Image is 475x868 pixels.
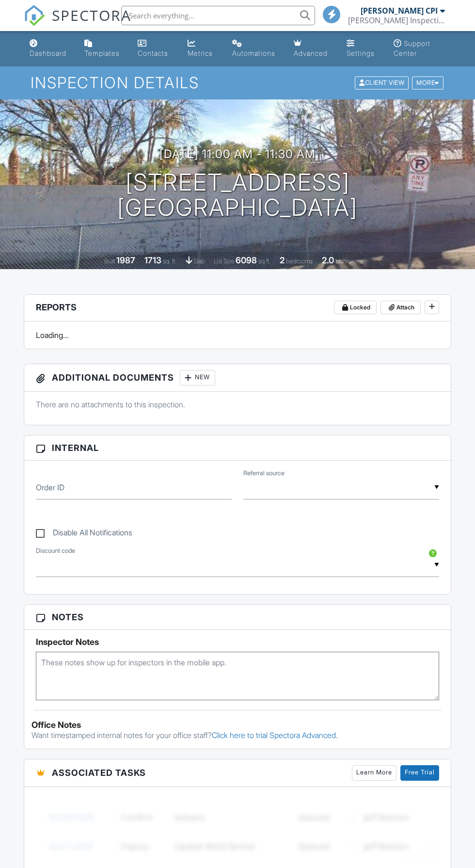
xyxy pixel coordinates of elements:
[138,49,168,57] div: Contacts
[36,482,64,493] label: Order ID
[258,257,270,265] span: sq.ft.
[294,49,328,57] div: Advanced
[394,39,430,57] div: Support Center
[347,49,375,57] div: Settings
[188,49,213,57] div: Metrics
[352,765,396,781] a: Learn More
[116,255,135,265] div: 1987
[243,469,285,478] label: Referral source
[31,74,444,91] h1: Inspection Details
[286,257,313,265] span: bedrooms
[212,730,338,740] a: Click here to trial Spectora Advanced.
[24,364,451,392] h3: Additional Documents
[194,257,205,265] span: slab
[390,35,449,63] a: Support Center
[26,35,73,63] a: Dashboard
[163,257,176,265] span: sq. ft.
[290,35,335,63] a: Advanced
[32,720,443,730] div: Office Notes
[30,49,66,57] div: Dashboard
[232,49,275,57] div: Automations
[280,255,285,265] div: 2
[104,257,115,265] span: Built
[355,77,409,90] div: Client View
[32,730,443,740] p: Want timestamped internal notes for your office staff?
[412,77,443,90] div: More
[236,255,257,265] div: 6098
[24,13,131,33] a: SPECTORA
[354,79,411,86] a: Client View
[343,35,382,63] a: Settings
[24,5,45,26] img: The Best Home Inspection Software - Spectora
[36,547,75,555] label: Discount code
[159,147,316,161] h3: [DATE] 11:00 am - 11:30 am
[228,35,282,63] a: Automations (Basic)
[361,6,438,16] div: [PERSON_NAME] CPI
[180,370,215,386] div: New
[400,765,439,781] a: Free Trial
[36,637,439,647] h5: Inspector Notes
[117,170,358,221] h1: [STREET_ADDRESS] [GEOGRAPHIC_DATA]
[52,766,146,779] span: Associated Tasks
[36,399,439,410] p: There are no attachments to this inspection.
[214,257,234,265] span: Lot Size
[134,35,176,63] a: Contacts
[322,255,334,265] div: 2.0
[84,49,120,57] div: Templates
[184,35,221,63] a: Metrics
[80,35,126,63] a: Templates
[24,435,451,461] h3: Internal
[24,605,451,630] h3: Notes
[36,528,132,540] label: Disable All Notifications
[335,257,363,265] span: bathrooms
[121,6,315,25] input: Search everything...
[144,255,161,265] div: 1713
[348,16,445,25] div: Jackson Inspections LLC
[52,5,131,25] span: SPECTORA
